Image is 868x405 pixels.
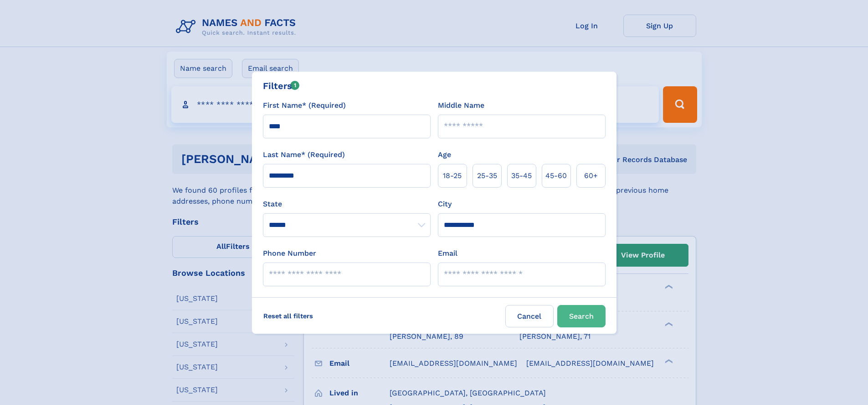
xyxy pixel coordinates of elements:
[477,170,497,181] span: 25‑35
[557,305,606,327] button: Search
[505,305,554,327] label: Cancel
[263,248,316,259] label: Phone Number
[438,149,451,160] label: Age
[257,305,319,327] label: Reset all filters
[584,170,598,181] span: 60+
[443,170,462,181] span: 18‑25
[438,199,452,210] label: City
[438,248,457,259] label: Email
[263,149,345,160] label: Last Name* (Required)
[263,79,300,93] div: Filters
[263,199,431,210] label: State
[263,100,346,111] label: First Name* (Required)
[511,170,532,181] span: 35‑45
[545,170,567,181] span: 45‑60
[438,100,484,111] label: Middle Name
